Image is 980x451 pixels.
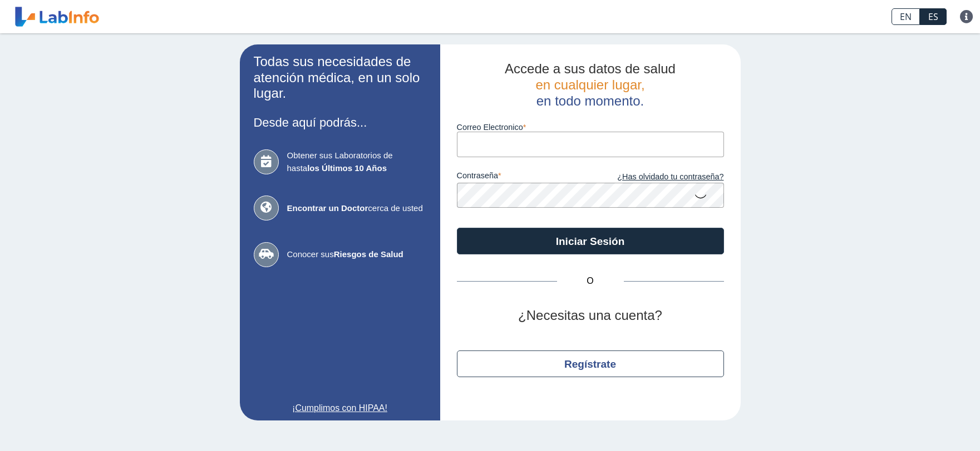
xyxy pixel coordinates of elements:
[287,203,368,213] b: Encontrar un Doctor
[457,171,590,183] label: contraseña
[505,61,676,76] span: Accede a sus datos de salud
[254,54,426,102] h2: Todas sus necesidades de atención médica, en un solo lugar.
[457,308,724,324] h2: ¿Necesitas una cuenta?
[535,77,644,92] span: en cualquier lugar,
[457,123,724,132] label: Correo Electronico
[536,93,644,108] span: en todo momento.
[457,228,724,254] button: Iniciar Sesión
[590,171,724,183] a: ¿Has olvidado tu contraseña?
[254,402,426,415] a: ¡Cumplimos con HIPAA!
[334,249,403,259] b: Riesgos de Salud
[892,8,920,25] a: EN
[254,116,426,129] h3: Desde aquí podrás...
[287,149,426,174] span: Obtener sus Laboratorios de hasta
[287,248,426,261] span: Conocer sus
[457,350,724,377] button: Regístrate
[287,202,426,215] span: cerca de usted
[920,8,947,25] a: ES
[307,163,387,173] b: los Últimos 10 Años
[557,274,624,288] span: O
